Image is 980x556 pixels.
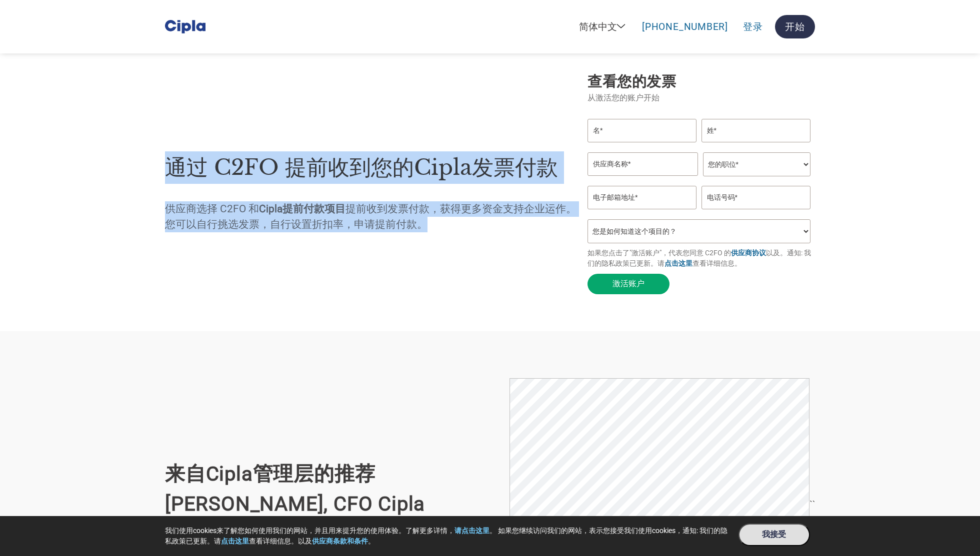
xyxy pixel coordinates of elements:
p: 我们使用cookies来了解您如何使用我们的网站，并且用来提升您的使用体验。了解更多详情， 。 如果您继续访问我们的网站，表示您接受我们使用cookies，通知: 我们的隐私政策已更新。请 查看... [165,526,728,547]
a: 供应商条款和条件 [312,537,368,545]
input: 供应商名称* [587,152,698,176]
a: [PHONE_NUMBER] [642,21,728,32]
img: Cipla [165,13,205,38]
p: 如果您点击了"激活账户"，代表您同意 C2FO 的 以及。通知: 我们的隐私政策已更新。请 查看详细信息。 [587,248,815,269]
h1: 通过 C2FO 提前收到您的Cipla发票付款 [165,151,577,184]
h3: 查看您的发票 [587,72,815,92]
select: Title/Role [703,152,810,176]
a: 登录 [743,20,763,33]
a: 开始 [775,15,815,38]
a: 供应商协议 [731,249,766,257]
a: 点击这里 [664,259,692,267]
p: 供应商选择 C2FO 和 提前收到发票付款，获得更多资金支持企业运作。您可以自行挑选发票，自行设置折扣率，申请提前付款。 [165,201,577,232]
button: 我接受 [738,524,810,546]
h3: 来自Cipla管理层的推荐 [PERSON_NAME], CFO Cipla [165,459,490,519]
strong: Cipla提前付款项目 [259,203,345,215]
input: Invalid Email format [587,186,696,209]
p: 从激活您的账户开始 [587,92,815,104]
a: 请点击这里 [454,527,489,535]
a: 点击这里 [221,537,249,545]
input: 电话号码* [701,186,810,209]
button: 激活账户 [587,274,669,294]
